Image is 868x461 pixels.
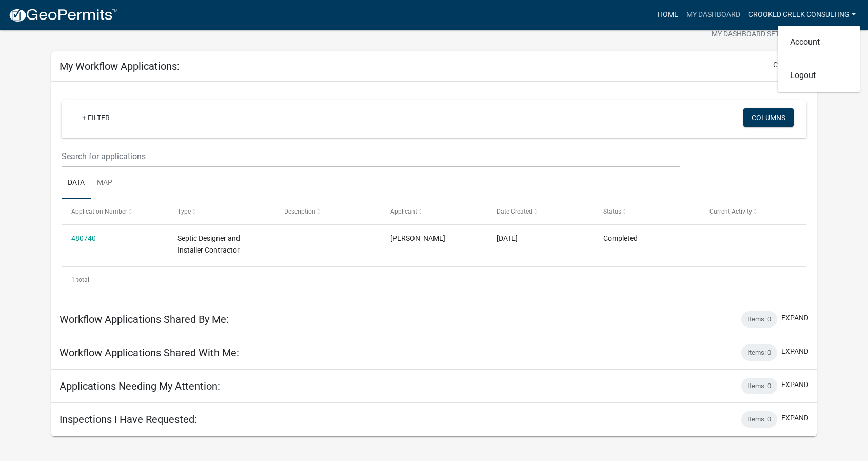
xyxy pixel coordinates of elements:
[781,413,808,424] button: expand
[700,199,806,224] datatable-header-cell: Current Activity
[74,108,118,127] a: + Filter
[743,108,794,127] button: Columns
[51,82,817,302] div: collapse
[168,199,274,224] datatable-header-cell: Type
[741,411,777,428] div: Items: 0
[497,234,518,242] span: 09/18/2025
[712,29,800,41] span: My Dashboard Settings
[390,234,445,242] span: Roger Nelson
[71,208,127,215] span: Application Number
[773,60,808,70] button: collapse
[781,379,808,390] button: expand
[741,344,777,361] div: Items: 0
[62,199,168,224] datatable-header-cell: Application Number
[778,63,860,88] a: Logout
[62,167,91,200] a: Data
[60,347,239,359] h5: Workflow Applications Shared With Me:
[60,313,229,325] h5: Workflow Applications Shared By Me:
[60,60,180,72] h5: My Workflow Applications:
[778,30,860,54] a: Account
[703,25,822,45] button: My Dashboard Settingssettings
[71,234,96,242] a: 480740
[274,199,380,224] datatable-header-cell: Description
[60,380,220,392] h5: Applications Needing My Attention:
[781,313,808,323] button: expand
[177,234,240,254] span: Septic Designer and Installer Contractor
[654,5,682,25] a: Home
[284,208,315,215] span: Description
[781,346,808,357] button: expand
[62,267,807,293] div: 1 total
[594,199,700,224] datatable-header-cell: Status
[62,146,680,167] input: Search for applications
[381,199,487,224] datatable-header-cell: Applicant
[778,26,860,92] div: Crooked Creek Consulting
[744,5,860,25] a: Crooked Creek Consulting
[603,234,638,242] span: Completed
[177,208,191,215] span: Type
[487,199,593,224] datatable-header-cell: Date Created
[709,208,752,215] span: Current Activity
[741,311,777,328] div: Items: 0
[603,208,621,215] span: Status
[91,167,119,200] a: Map
[741,378,777,394] div: Items: 0
[60,413,197,426] h5: Inspections I Have Requested:
[682,5,744,25] a: My Dashboard
[390,208,417,215] span: Applicant
[497,208,532,215] span: Date Created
